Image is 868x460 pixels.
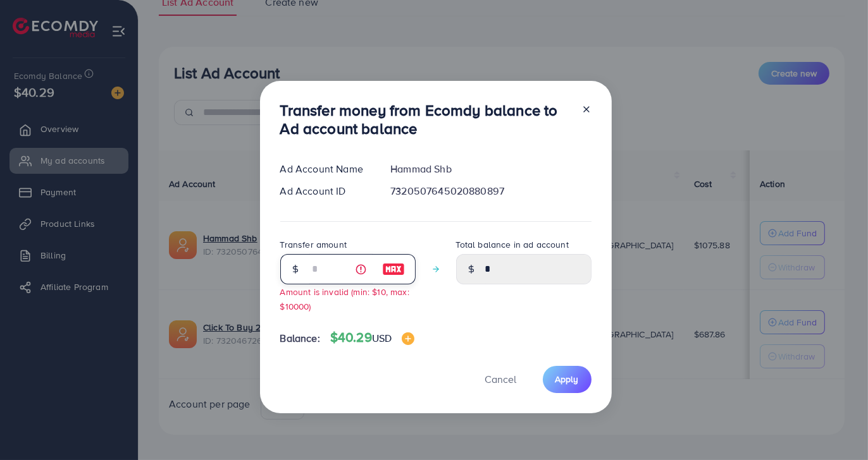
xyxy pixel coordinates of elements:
button: Apply [543,366,592,393]
span: USD [372,331,392,345]
span: Balance: [280,331,320,346]
div: Ad Account Name [270,162,381,176]
iframe: Chat [814,403,859,451]
label: Transfer amount [280,238,347,251]
small: Amount is invalid (min: $10, max: $10000) [280,286,409,312]
img: image [382,262,405,277]
span: Apply [555,373,579,385]
label: Total balance in ad account [456,238,569,251]
div: Ad Account ID [270,184,381,198]
button: Cancel [469,366,533,393]
span: Cancel [485,372,517,386]
img: image [402,332,414,345]
h3: Transfer money from Ecomdy balance to Ad account balance [280,101,571,138]
div: Hammad Shb [380,162,601,176]
div: 7320507645020880897 [380,184,601,198]
h4: $40.29 [330,330,414,346]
